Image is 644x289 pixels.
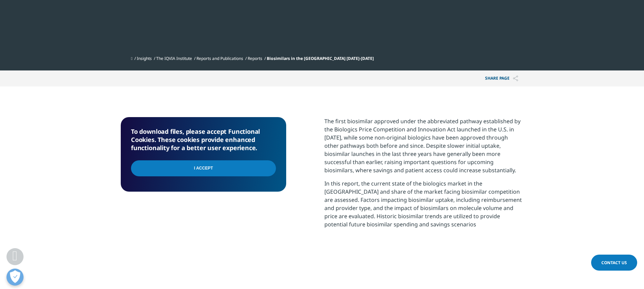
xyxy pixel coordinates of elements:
[137,55,152,61] a: Insights
[513,76,518,81] img: Share PAGE
[324,117,523,179] p: The first biosimilar approved under the abbreviated pathway established by the Biologics Price Co...
[324,179,523,234] p: In this report, the current state of the biologics market in the [GEOGRAPHIC_DATA] and share of t...
[480,70,523,86] button: Share PAGEShare PAGE
[591,255,637,271] a: Contact Us
[196,55,243,61] a: Reports and Publications
[131,160,276,176] input: I Accept
[480,70,523,86] p: Share PAGE
[248,55,262,61] a: Reports
[156,55,192,61] a: The IQVIA Institute
[131,127,276,152] h5: To download files, please accept Functional Cookies. These cookies provide enhanced functionality...
[601,260,627,266] span: Contact Us
[267,55,374,61] span: Biosimilars in the [GEOGRAPHIC_DATA] [DATE]-[DATE]
[6,269,24,286] button: Open Preferences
